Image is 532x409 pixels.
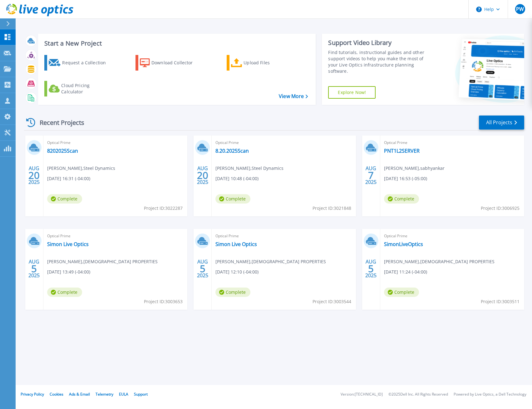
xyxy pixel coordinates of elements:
[47,241,89,247] a: Simon Live Optics
[384,258,495,265] span: [PERSON_NAME] , [DEMOGRAPHIC_DATA] PROPERTIES
[215,175,259,182] span: [DATE] 10:48 (-04:00)
[384,175,427,182] span: [DATE] 16:53 (-05:00)
[481,205,520,212] span: Project ID: 3006925
[516,7,524,12] span: PW
[144,298,183,305] span: Project ID: 3003653
[215,269,259,275] span: [DATE] 12:10 (-04:00)
[31,266,37,271] span: 5
[368,266,374,271] span: 5
[44,81,114,96] a: Cloud Pricing Calculator
[47,269,90,275] span: [DATE] 13:49 (-04:00)
[328,39,431,47] div: Support Video Library
[144,205,183,212] span: Project ID: 3022287
[384,269,427,275] span: [DATE] 11:24 (-04:00)
[384,139,520,146] span: Optical Prime
[215,194,250,204] span: Complete
[28,257,40,280] div: AUG 2025
[341,392,383,397] li: Version: [TECHNICAL_ID]
[62,57,112,69] div: Request a Collection
[481,298,520,305] span: Project ID: 3003511
[197,257,209,280] div: AUG 2025
[47,175,90,182] span: [DATE] 16:31 (-04:00)
[50,392,63,397] a: Cookies
[328,49,431,74] div: Find tutorials, instructional guides and other support videos to help you make the most of your L...
[454,392,526,397] li: Powered by Live Optics, a Dell Technology
[313,205,351,212] span: Project ID: 3021848
[151,57,201,69] div: Download Collector
[47,139,184,146] span: Optical Prime
[61,82,111,95] div: Cloud Pricing Calculator
[215,288,250,297] span: Complete
[384,148,420,154] a: PNT1L2SERVER
[313,298,351,305] span: Project ID: 3003544
[197,164,209,187] div: AUG 2025
[368,173,374,178] span: 7
[197,173,208,178] span: 20
[215,233,352,239] span: Optical Prime
[365,164,377,187] div: AUG 2025
[21,392,44,397] a: Privacy Policy
[328,86,376,99] a: Explore Now!
[47,194,82,204] span: Complete
[69,392,90,397] a: Ads & Email
[384,241,423,247] a: SimonLiveOptics
[200,266,205,271] span: 5
[47,165,115,172] span: [PERSON_NAME] , Steel Dynamics
[28,164,40,187] div: AUG 2025
[47,288,82,297] span: Complete
[215,139,352,146] span: Optical Prime
[215,148,249,154] a: 8.20.2025Scan
[384,233,520,239] span: Optical Prime
[365,257,377,280] div: AUG 2025
[227,55,296,71] a: Upload Files
[96,392,113,397] a: Telemetry
[44,55,114,71] a: Request a Collection
[384,165,445,172] span: [PERSON_NAME] , sabhyankar
[47,233,184,239] span: Optical Prime
[215,165,283,172] span: [PERSON_NAME] , Steel Dynamics
[244,57,293,69] div: Upload Files
[44,40,308,47] h3: Start a New Project
[134,392,148,397] a: Support
[388,392,448,397] li: © 2025 Dell Inc. All Rights Reserved
[215,258,326,265] span: [PERSON_NAME] , [DEMOGRAPHIC_DATA] PROPERTIES
[135,55,205,71] a: Download Collector
[479,116,524,130] a: All Projects
[279,93,308,99] a: View More
[119,392,128,397] a: EULA
[215,241,257,247] a: Simon Live Optics
[384,288,419,297] span: Complete
[47,148,78,154] a: 8202025Scan
[28,173,40,178] span: 20
[384,194,419,204] span: Complete
[47,258,158,265] span: [PERSON_NAME] , [DEMOGRAPHIC_DATA] PROPERTIES
[24,115,93,130] div: Recent Projects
